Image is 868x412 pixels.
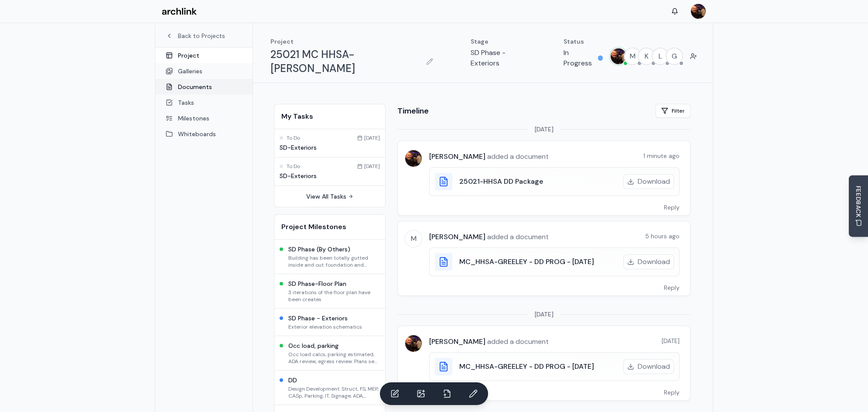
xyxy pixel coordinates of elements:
button: MARC JONES [610,48,627,65]
button: K [638,48,655,65]
button: Download [623,174,674,189]
button: L [652,48,669,65]
button: G [666,48,683,65]
span: Download [638,361,670,372]
p: Stage [471,37,529,46]
h3: SD Phase - Exteriors [288,314,362,323]
p: Occ load calcs, parking estimated, ADA review, egress review. Plans sent to [GEOGRAPHIC_DATA] for... [288,351,380,365]
h3: 25021-HHSA DD Package [459,176,543,187]
span: added a document [485,232,549,241]
h3: MC_HHSA-GREELEY - DD PROG - [DATE] [459,257,594,267]
img: MARC JONES [405,150,422,167]
div: [DATE] [357,134,380,141]
button: Filter [656,104,690,118]
a: Back to Projects [166,31,242,40]
span: added a document [485,152,549,161]
h3: DD [288,376,380,385]
span: Download [638,176,670,187]
p: In Progress [564,48,595,69]
a: Galleries [155,63,253,79]
p: Design Development: Struct, FS, MEP, CASp, Parking, IT, Signage, ADA, Egress, Etc. [288,385,380,399]
button: Download [623,359,674,374]
h2: Project Milestones [281,222,378,232]
a: Tasks [155,95,253,110]
span: K [639,48,654,64]
a: Whiteboards [155,126,253,142]
span: [PERSON_NAME] [429,232,485,241]
span: [DATE] [662,336,680,345]
h2: My Tasks [281,111,378,122]
div: [DATE] [357,163,380,170]
button: Reply [653,385,690,400]
span: To Do [287,163,300,170]
button: Download [623,254,674,269]
span: [PERSON_NAME] [429,152,485,161]
a: Milestones [155,110,253,126]
img: MARC JONES [405,335,422,352]
span: 5 hours ago [645,232,680,240]
h1: 25021 MC HHSA-[PERSON_NAME] [270,48,420,76]
span: Download [638,257,670,267]
a: View All Tasks [306,192,353,201]
h2: Timeline [397,105,429,117]
span: 1 minute ago [643,151,680,160]
button: Send Feedback [849,175,868,237]
a: Documents [155,79,253,95]
img: Archlink [162,8,197,15]
h3: SD-Exteriors [280,143,380,152]
h3: MC_HHSA-GREELEY - DD PROG - [DATE] [459,361,594,372]
h3: Occ load, parking [288,341,380,350]
p: Exterior elevation schematics [288,323,362,330]
span: [PERSON_NAME] [429,337,485,346]
h3: SD-Exteriors [280,172,380,180]
button: Reply [653,280,690,295]
button: M [624,48,641,65]
p: Status [564,37,603,46]
span: To Do [287,134,300,141]
button: Reply [653,199,690,215]
span: FEEDBACK [854,186,863,218]
span: L [653,48,668,64]
h3: SD Phase (By Others) [288,245,380,254]
h3: SD Phase-Floor Plan [288,279,380,288]
span: M [405,230,422,247]
span: M [625,48,640,64]
span: [DATE] [535,125,554,134]
img: MARC JONES [691,4,706,19]
span: G [666,48,682,64]
a: Project [155,48,253,63]
img: MARC JONES [611,48,626,64]
span: added a document [485,337,549,346]
p: Project [270,37,436,46]
span: [DATE] [535,310,554,319]
p: Building has been totally gutted inside and out. foundation and framing - walls and roof remain. [288,254,380,268]
p: SD Phase - Exteriors [471,48,529,69]
p: 3 iterations of the floor plan have been creates [288,289,380,303]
